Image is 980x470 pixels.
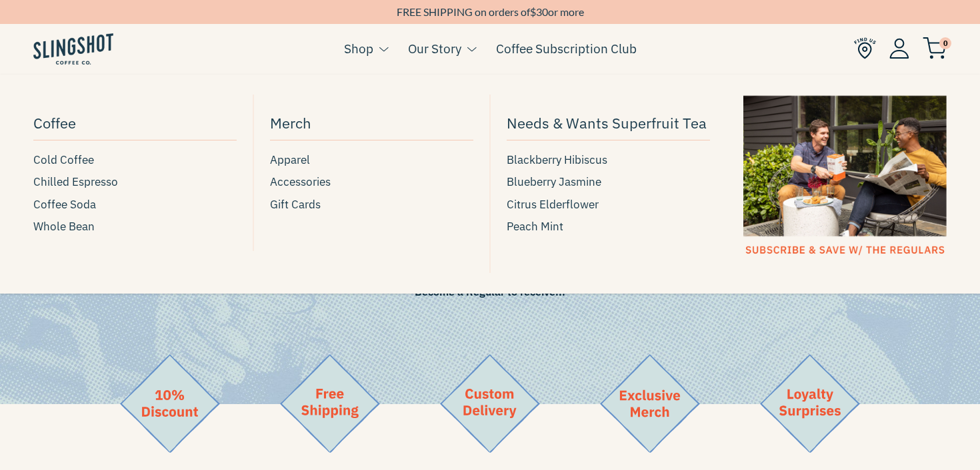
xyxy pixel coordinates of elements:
[33,218,95,236] span: Whole Bean
[496,39,637,59] a: Coffee Subscription Club
[536,5,548,18] span: 30
[33,218,237,236] a: Whole Bean
[270,196,473,214] a: Gift Cards
[600,354,700,453] img: asset-11-1636056080662.svg
[507,196,599,214] span: Citrus Elderflower
[270,173,331,191] span: Accessories
[507,218,563,236] span: Peach Mint
[507,218,710,236] a: Peach Mint
[270,196,321,214] span: Gift Cards
[33,108,237,140] a: Coffee
[270,151,473,169] a: Apparel
[344,39,373,59] a: Shop
[33,111,76,134] span: Coffee
[507,108,710,140] a: Needs & Wants Superfruit Tea
[33,196,237,214] a: Coffee Soda
[923,41,947,57] a: 0
[440,354,540,453] img: asset-12-1636056080671.svg
[408,39,461,59] a: Our Story
[854,37,876,59] img: Find Us
[270,108,473,140] a: Merch
[507,151,710,169] a: Blackberry Hibiscus
[889,38,909,59] img: Account
[120,354,220,453] img: asset-14-1636056080680.svg
[280,354,380,453] img: asset-13-1636056080675.svg
[507,173,601,191] span: Blueberry Jasmine
[33,173,237,191] a: Chilled Espresso
[33,196,96,214] span: Coffee Soda
[923,37,947,59] img: cart
[33,151,237,169] a: Cold Coffee
[33,173,118,191] span: Chilled Espresso
[507,111,707,134] span: Needs & Wants Superfruit Tea
[270,111,311,134] span: Merch
[939,37,951,49] span: 0
[33,151,94,169] span: Cold Coffee
[507,151,607,169] span: Blackberry Hibiscus
[507,196,710,214] a: Citrus Elderflower
[507,173,710,191] a: Blueberry Jasmine
[270,173,473,191] a: Accessories
[760,354,860,453] img: asset-10-1636056080656.svg
[530,5,536,18] span: $
[270,151,310,169] span: Apparel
